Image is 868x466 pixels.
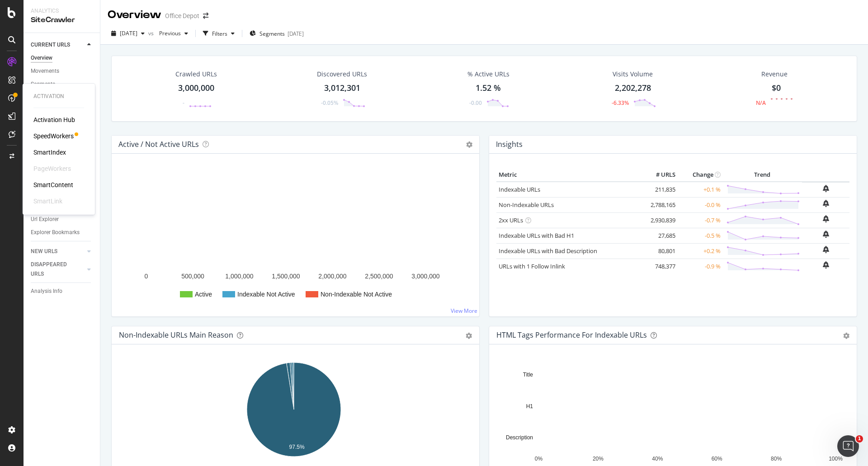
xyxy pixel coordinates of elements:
a: Movements [31,66,94,76]
td: -0.9 % [678,259,723,274]
text: 2,000,000 [318,273,346,280]
svg: A chart. [119,168,469,309]
a: DISAPPEARED URLS [31,260,85,279]
text: Indexable Not Active [237,291,295,298]
div: Visits Volume [613,70,653,79]
text: 2,500,000 [365,273,393,280]
text: Active [195,291,212,298]
div: Overview [108,7,161,23]
div: 1.52 % [476,82,501,94]
div: SmartIndex [33,148,66,157]
a: SmartContent [33,180,73,189]
td: 2,788,165 [642,197,678,212]
td: +0.1 % [678,182,723,198]
td: -0.7 % [678,212,723,228]
button: Previous [156,26,192,41]
div: SiteCrawler [31,15,93,25]
text: 40% [652,456,663,462]
span: 1 [856,435,863,442]
th: Trend [723,168,802,182]
text: 60% [712,456,722,462]
div: -0.05% [321,99,338,107]
text: 100% [829,456,843,462]
svg: A chart. [119,359,469,464]
th: Metric [496,168,642,182]
text: 0 [145,273,148,280]
div: Office Depot [165,11,199,20]
a: Indexable URLs [499,185,540,193]
a: URLs with 1 Follow Inlink [499,262,565,270]
button: [DATE] [108,26,148,41]
text: 97.5% [289,444,305,450]
div: Explorer Bookmarks [31,228,80,237]
td: 748,377 [642,259,678,274]
text: 80% [771,456,782,462]
text: Title [523,372,533,378]
text: 0% [535,456,543,462]
td: -0.0 % [678,197,723,212]
td: +0.2 % [678,243,723,259]
div: PageWorkers [33,164,71,173]
a: View More [451,307,477,315]
div: gear [466,333,472,339]
div: bell-plus [823,215,829,222]
span: Revenue [761,70,788,79]
a: Segments [31,80,94,89]
div: CURRENT URLS [31,40,70,50]
div: gear [843,333,849,339]
a: Non-Indexable URLs [499,201,554,209]
text: 20% [593,456,604,462]
div: bell-plus [823,261,829,268]
div: N/A [756,99,766,107]
div: 3,000,000 [178,82,214,94]
text: H1 [526,403,533,410]
div: Discovered URLs [317,70,367,79]
iframe: Intercom live chat [837,435,859,457]
a: Analysis Info [31,287,94,296]
div: Activation [33,93,84,100]
td: -0.5 % [678,228,723,243]
text: Non-Indexable Not Active [321,291,392,298]
a: SpeedWorkers [33,132,74,141]
div: -0.00 [469,99,482,107]
a: Indexable URLs with Bad H1 [499,231,574,240]
div: arrow-right-arrow-left [203,13,208,19]
text: 1,500,000 [272,273,300,280]
div: -6.33% [612,99,629,107]
div: bell-plus [823,185,829,192]
div: 2,202,278 [615,82,651,94]
td: 80,801 [642,243,678,259]
a: CURRENT URLS [31,40,85,50]
h4: Active / Not Active URLs [118,138,199,151]
a: Overview [31,53,94,63]
div: bell-plus [823,231,829,238]
div: NEW URLS [31,247,57,256]
div: DISAPPEARED URLS [31,260,76,279]
span: Segments [259,30,285,38]
a: Explorer Bookmarks [31,228,94,237]
text: Description [506,434,533,441]
div: Url Explorer [31,215,59,224]
div: [DATE] [288,30,304,38]
th: Change [678,168,723,182]
svg: A chart. [496,359,846,464]
text: 3,000,000 [411,273,439,280]
div: Segments [31,80,55,89]
td: 211,835 [642,182,678,198]
a: SmartLink [33,197,62,206]
button: Segments[DATE] [246,26,307,41]
div: Non-Indexable URLs Main Reason [119,330,233,339]
div: Movements [31,66,59,76]
text: 500,000 [181,273,204,280]
h4: Insights [496,138,523,151]
a: Activation Hub [33,115,75,124]
div: Overview [31,53,52,63]
div: - [183,99,184,107]
div: 3,012,301 [324,82,360,94]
